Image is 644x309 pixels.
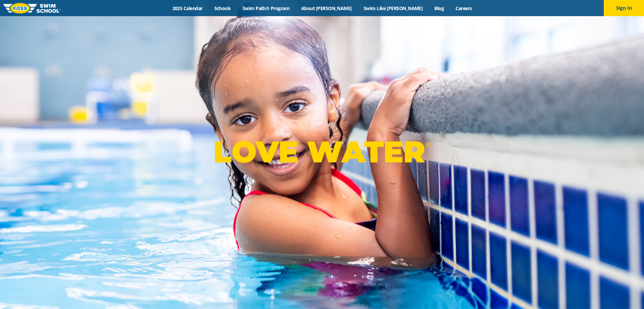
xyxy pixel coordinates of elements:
a: About [PERSON_NAME] [296,5,358,11]
a: Swim Like [PERSON_NAME] [358,5,429,11]
sup: ® [425,141,430,149]
img: FOSS Swim School Logo [3,3,61,13]
a: 2025 Calendar [166,5,208,11]
a: Blog [429,5,450,11]
a: Schools [208,5,236,11]
a: Swim Path® Program [236,5,295,11]
a: Careers [450,5,478,11]
p: LOVE WATER [213,134,430,170]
